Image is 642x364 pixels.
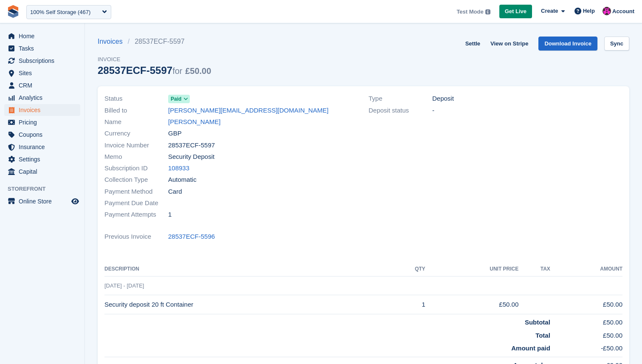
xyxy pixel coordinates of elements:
[550,314,622,327] td: £50.00
[369,94,432,104] span: Type
[603,7,611,15] img: Jamie Carroll
[19,67,70,79] span: Sites
[535,332,550,339] strong: Total
[168,232,215,242] a: 28537ECF-5596
[168,129,182,138] span: GBP
[4,195,80,207] a: menu
[518,262,550,276] th: Tax
[487,37,532,51] a: View on Stripe
[425,295,519,314] td: £50.00
[168,164,189,173] a: 108933
[4,92,80,104] a: menu
[525,319,550,326] strong: Subtotal
[4,42,80,54] a: menu
[550,262,622,276] th: Amount
[4,67,80,79] a: menu
[104,164,168,173] span: Subscription ID
[425,262,519,276] th: Unit Price
[19,116,70,128] span: Pricing
[168,187,182,197] span: Card
[19,92,70,104] span: Analytics
[168,152,214,162] span: Security Deposit
[168,175,197,185] span: Automatic
[505,7,527,16] span: Get Live
[104,187,168,197] span: Payment Method
[19,153,70,165] span: Settings
[485,9,490,14] img: icon-info-grey-7440780725fd019a000dd9b08b2336e03edf1995a4989e88bcd33f0948082b44.svg
[541,7,558,15] span: Create
[104,141,168,150] span: Invoice Number
[7,5,20,18] img: stora-icon-8386f47178a22dfd0bd8f6a31ec36ba5ce8667c1dd55bd0f319d3a0aa187defe.svg
[456,8,483,16] span: Test Mode
[19,141,70,153] span: Insurance
[538,37,597,51] a: Download Invoice
[98,65,211,76] div: 28537ECF-5597
[4,79,80,91] a: menu
[499,5,532,19] a: Get Live
[550,295,622,314] td: £50.00
[19,79,70,91] span: CRM
[171,95,181,103] span: Paid
[19,129,70,141] span: Coupons
[98,55,211,64] span: Invoice
[369,106,432,116] span: Deposit status
[185,66,211,76] span: £50.00
[104,232,168,242] span: Previous Invoice
[98,37,211,47] nav: breadcrumbs
[432,94,454,104] span: Deposit
[168,106,329,116] a: [PERSON_NAME][EMAIL_ADDRESS][DOMAIN_NAME]
[4,104,80,116] a: menu
[4,30,80,42] a: menu
[4,166,80,178] a: menu
[30,8,90,17] div: 100% Self Storage (467)
[104,262,391,276] th: Description
[104,295,391,314] td: Security deposit 20 ft Container
[432,106,434,116] span: -
[168,94,190,104] a: Paid
[4,116,80,128] a: menu
[19,104,70,116] span: Invoices
[98,37,128,47] a: Invoices
[604,37,629,51] a: Sync
[550,340,622,357] td: -£50.00
[19,55,70,67] span: Subscriptions
[104,175,168,185] span: Collection Type
[104,94,168,104] span: Status
[168,141,215,150] span: 28537ECF-5597
[168,117,220,127] a: [PERSON_NAME]
[4,129,80,141] a: menu
[19,195,70,207] span: Online Store
[104,210,168,220] span: Payment Attempts
[462,37,484,51] a: Settle
[583,7,595,15] span: Help
[168,210,172,220] span: 1
[70,196,80,206] a: Preview store
[104,152,168,162] span: Memo
[104,198,168,208] span: Payment Due Date
[8,185,84,193] span: Storefront
[104,117,168,127] span: Name
[4,141,80,153] a: menu
[550,327,622,341] td: £50.00
[172,66,182,76] span: for
[19,166,70,178] span: Capital
[19,30,70,42] span: Home
[511,344,550,352] strong: Amount paid
[4,55,80,67] a: menu
[391,295,425,314] td: 1
[104,282,144,289] span: [DATE] - [DATE]
[104,129,168,138] span: Currency
[19,42,70,54] span: Tasks
[391,262,425,276] th: QTY
[4,153,80,165] a: menu
[104,106,168,116] span: Billed to
[612,7,634,16] span: Account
